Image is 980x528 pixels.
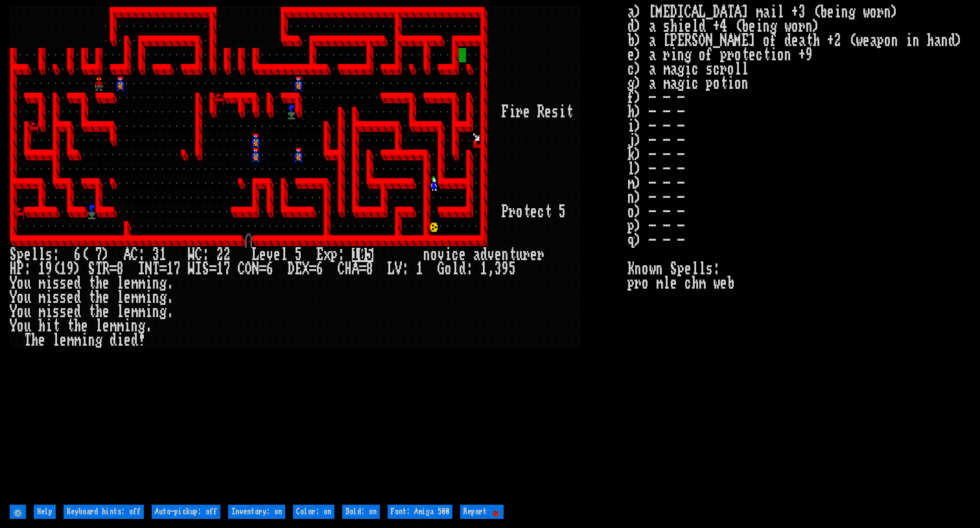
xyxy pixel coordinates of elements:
div: S [10,248,17,262]
div: s [52,305,60,319]
div: v [487,248,495,262]
div: m [138,291,145,305]
div: T [24,333,31,348]
div: h [31,333,38,348]
div: l [95,319,102,333]
div: d [131,333,138,348]
div: u [516,248,523,262]
div: h [95,305,102,319]
div: 7 [174,262,181,276]
div: e [274,248,281,262]
div: L [252,248,259,262]
div: P [502,205,509,219]
div: r [523,248,530,262]
div: e [544,105,552,119]
div: 6 [316,262,323,276]
div: R [537,105,544,119]
div: e [102,319,110,333]
div: P [17,262,24,276]
div: 1 [167,262,174,276]
div: C [195,248,202,262]
div: Y [10,291,17,305]
div: X [302,262,309,276]
div: e [124,305,131,319]
div: t [88,276,95,291]
input: Bold: on [342,505,380,519]
div: e [38,333,45,348]
div: Y [10,305,17,319]
div: t [52,319,60,333]
div: 1 [60,262,67,276]
div: O [245,262,252,276]
input: Keyboard hints: off [64,505,144,519]
mark: 5 [366,248,373,262]
input: Auto-pickup: off [152,505,220,519]
div: m [110,319,117,333]
div: = [259,262,266,276]
div: r [516,105,523,119]
div: e [259,248,266,262]
div: = [159,262,167,276]
div: 2 [224,248,231,262]
div: Y [10,319,17,333]
div: l [31,248,38,262]
div: : [202,248,209,262]
div: x [323,248,331,262]
input: Inventory: on [228,505,285,519]
mark: 0 [359,248,366,262]
div: u [24,319,31,333]
div: o [430,248,437,262]
div: i [117,333,124,348]
input: Color: on [293,505,334,519]
div: 5 [295,248,302,262]
div: v [437,248,445,262]
div: l [52,333,60,348]
div: t [67,319,74,333]
div: r [509,205,516,219]
div: I [195,262,202,276]
div: o [17,319,24,333]
div: e [102,305,110,319]
div: : [402,262,409,276]
div: l [452,262,459,276]
div: e [102,276,110,291]
div: n [152,291,159,305]
div: 7 [95,248,102,262]
div: h [95,276,102,291]
div: e [124,291,131,305]
div: r [537,248,544,262]
div: : [52,248,60,262]
div: : [338,248,345,262]
div: c [537,205,544,219]
div: e [523,105,530,119]
div: o [17,305,24,319]
div: m [38,276,45,291]
div: 1 [159,248,167,262]
div: G [437,262,445,276]
div: N [145,262,152,276]
div: e [67,276,74,291]
div: Y [10,276,17,291]
div: 8 [117,262,124,276]
stats: a) [MEDICAL_DATA] mail +3 (being worn) d) a shield +4 (being worn) b) a [PERSON_NAME] of death +2... [627,5,970,501]
div: t [509,248,516,262]
div: : [24,262,31,276]
div: 6 [266,262,274,276]
div: d [74,305,81,319]
div: g [138,319,145,333]
div: g [159,276,167,291]
div: e [67,305,74,319]
div: t [523,205,530,219]
div: S [202,262,209,276]
div: m [67,333,74,348]
div: s [52,291,60,305]
div: C [131,248,138,262]
div: h [95,291,102,305]
div: R [102,262,110,276]
div: m [131,291,138,305]
div: 1 [216,262,224,276]
div: g [95,333,102,348]
div: , [487,262,495,276]
div: d [74,276,81,291]
div: n [88,333,95,348]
